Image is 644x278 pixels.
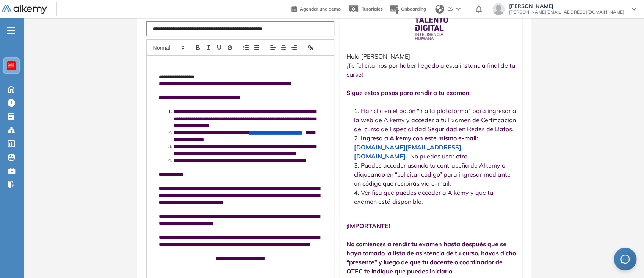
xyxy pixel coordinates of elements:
[410,152,469,160] span: No puedes usar otro.
[346,52,516,61] p: Hola [PERSON_NAME],
[509,9,624,15] span: [PERSON_NAME][EMAIL_ADDRESS][DOMAIN_NAME]
[7,30,15,31] i: -
[362,6,383,12] span: Tutoriales
[509,3,624,9] span: [PERSON_NAME]
[456,8,461,11] img: arrow
[354,107,516,133] span: Haz clic en el botón "Ir a la plataforma" para ingresar a la web de Alkemy y acceder a tu Examen ...
[389,1,426,17] button: Onboarding
[361,134,478,142] strong: Ingresa a Alkemy con este mismo e-mail:
[346,222,390,230] strong: ¡IMPORTANTE!
[346,62,515,78] span: ¡Te felicitamos por haber llegado a esta instancia final de tu curso!
[346,89,471,96] strong: Sigue estos pasos para rendir a tu examen:
[354,162,511,187] span: Puedes acceder usando tu contraseña de Alkemy o cliqueando en “solicitar código” para ingresar me...
[8,63,14,69] img: https://assets.alkemy.org/workspaces/620/d203e0be-08f6-444b-9eae-a92d815a506f.png
[401,6,426,12] span: Onboarding
[435,5,444,14] img: world
[447,6,453,12] span: ES
[620,255,630,264] span: message
[354,143,461,160] a: [DOMAIN_NAME][EMAIL_ADDRESS][DOMAIN_NAME]
[300,6,341,12] span: Agendar una demo
[346,240,516,275] strong: No comiences a rendir tu examen hasta después que se haya tomado la lista de asistencia de tu cur...
[2,5,47,14] img: Logo
[406,152,407,160] strong: .
[354,189,493,205] span: Verifica que puedes acceder a Alkemy y que tu examen está disponible.
[291,4,341,13] a: Agendar una demo
[412,14,450,43] img: Logo de la compañía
